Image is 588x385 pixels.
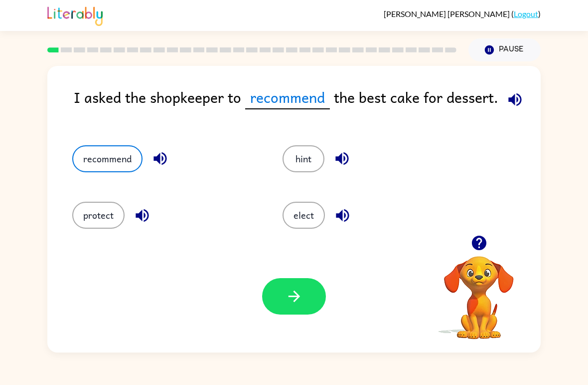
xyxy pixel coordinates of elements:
[429,241,529,341] video: Your browser must support playing .mp4 files to use Literably. Please try using another browser.
[47,4,103,26] img: Literably
[72,145,143,172] button: recommend
[283,202,325,229] button: elect
[283,145,324,172] button: hint
[514,9,538,18] a: Logout
[74,86,541,125] div: I asked the shopkeeper to the best cake for dessert.
[384,9,541,18] div: ( )
[468,38,541,61] button: Pause
[245,86,330,109] span: recommend
[384,9,511,18] span: [PERSON_NAME] [PERSON_NAME]
[72,202,125,229] button: protect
